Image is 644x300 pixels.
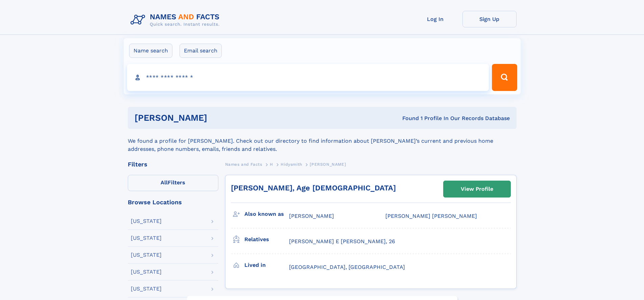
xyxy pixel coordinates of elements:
a: Names and Facts [225,160,262,168]
h3: Lived in [244,259,289,271]
span: [GEOGRAPHIC_DATA], [GEOGRAPHIC_DATA] [289,264,405,270]
div: [US_STATE] [131,235,162,241]
div: Filters [128,161,218,167]
div: Browse Locations [128,199,218,205]
a: H [270,160,273,168]
span: H [270,162,273,167]
span: All [161,179,168,186]
h3: Also known as [244,208,289,220]
a: Hidysmith [281,160,302,168]
a: View Profile [444,181,510,197]
label: Name search [129,44,172,58]
div: Found 1 Profile In Our Records Database [305,115,510,122]
label: Filters [128,175,218,191]
a: [PERSON_NAME], Age [DEMOGRAPHIC_DATA] [231,184,396,192]
div: [US_STATE] [131,286,162,292]
input: search input [127,64,489,91]
div: [US_STATE] [131,269,162,275]
div: [US_STATE] [131,252,162,258]
img: Logo Names and Facts [128,11,225,29]
span: Hidysmith [281,162,302,167]
span: [PERSON_NAME] [289,213,334,219]
span: [PERSON_NAME] [310,162,346,167]
a: Sign Up [462,11,517,27]
h3: Relatives [244,234,289,245]
div: [US_STATE] [131,218,162,224]
span: [PERSON_NAME] [PERSON_NAME] [385,213,477,219]
a: Log In [408,11,462,27]
a: [PERSON_NAME] E [PERSON_NAME], 26 [289,238,395,245]
div: View Profile [461,181,493,197]
label: Email search [180,44,222,58]
div: We found a profile for [PERSON_NAME]. Check out our directory to find information about [PERSON_N... [128,129,517,153]
button: Search Button [492,64,517,91]
h1: [PERSON_NAME] [135,114,305,122]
